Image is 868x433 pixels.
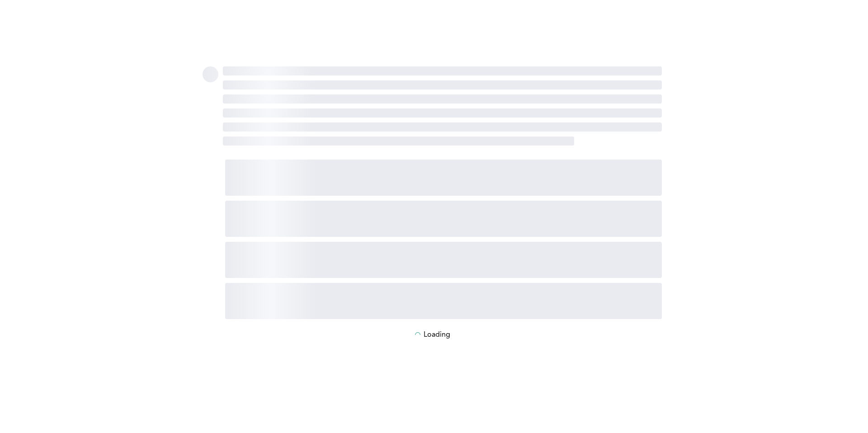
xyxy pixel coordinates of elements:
[225,201,662,237] span: ‌
[225,160,662,196] span: ‌
[223,108,662,118] span: ‌
[223,66,662,75] span: ‌
[225,242,662,278] span: ‌
[223,80,662,89] span: ‌
[424,331,450,339] p: Loading
[203,66,218,82] span: ‌
[223,94,662,104] span: ‌
[223,122,662,132] span: ‌
[225,283,662,319] span: ‌
[223,136,574,146] span: ‌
